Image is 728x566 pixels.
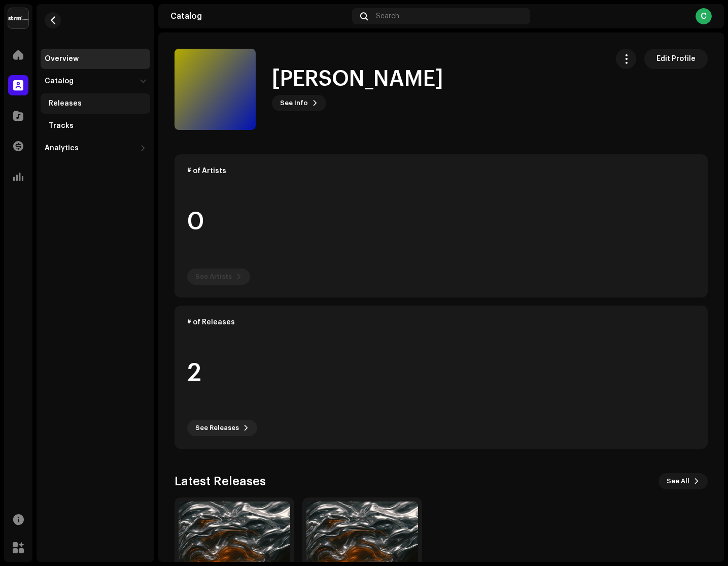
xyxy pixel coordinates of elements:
span: Search [376,12,399,20]
div: C [696,8,712,24]
button: Edit Profile [644,49,708,69]
re-m-nav-dropdown: Analytics [41,138,150,158]
div: Tracks [49,122,74,130]
button: See Info [272,95,326,111]
div: Catalog [170,12,348,20]
re-o-card-data: # of Releases [175,306,708,449]
re-m-nav-item: Releases [41,93,150,114]
span: See All [667,471,689,491]
button: See All [658,473,708,489]
h1: [PERSON_NAME] [272,68,443,91]
span: See Releases [195,418,239,438]
re-o-card-data: # of Artists [175,154,708,297]
re-m-nav-dropdown: Catalog [41,71,150,136]
div: # of Releases [187,318,695,326]
div: Overview [45,55,79,63]
div: Catalog [45,77,74,85]
img: 408b884b-546b-4518-8448-1008f9c76b02 [8,8,28,28]
div: Releases [49,99,82,108]
re-m-nav-item: Overview [41,49,150,69]
button: See Releases [187,420,257,436]
h3: Latest Releases [175,473,266,489]
span: See Info [280,93,308,113]
span: Edit Profile [656,49,696,69]
div: Analytics [45,144,79,152]
re-m-nav-item: Tracks [41,116,150,136]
